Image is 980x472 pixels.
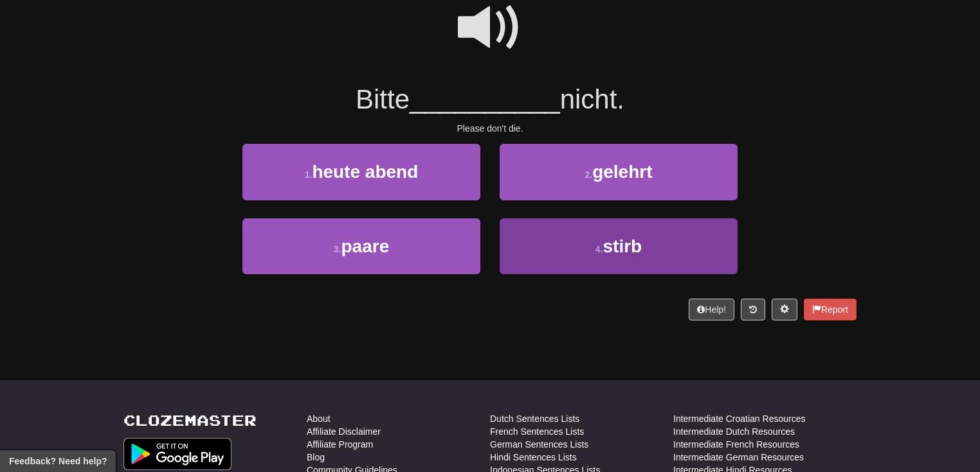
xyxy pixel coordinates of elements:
button: 2.gelehrt [500,144,738,200]
a: Affiliate Program [307,438,373,451]
a: Intermediate French Resources [673,438,799,451]
a: Intermediate Croatian Resources [673,412,805,425]
a: Hindi Sentences Lists [490,451,577,464]
span: heute abend [312,162,418,182]
span: stirb [603,236,642,256]
button: 4.stirb [500,218,738,274]
a: Clozemaster [123,412,257,428]
a: Intermediate Dutch Resources [673,425,795,438]
img: Get it on Google Play [123,438,231,470]
span: gelehrt [592,162,652,182]
div: Please don't die. [123,122,857,135]
a: Intermediate German Resources [673,451,804,464]
a: German Sentences Lists [490,438,588,451]
a: About [307,412,331,425]
a: Dutch Sentences Lists [490,412,579,425]
button: 3.paare [242,218,480,274]
small: 2 . [585,170,592,180]
span: nicht. [560,84,624,114]
button: Round history (alt+y) [741,299,765,320]
a: Blog [307,451,325,464]
button: Help! [689,299,734,320]
small: 4 . [595,244,603,254]
button: 1.heute abend [242,144,480,200]
span: Open feedback widget [9,455,107,468]
small: 3 . [334,244,341,254]
span: paare [341,236,389,256]
span: Bitte [356,84,410,114]
span: __________ [410,84,560,114]
a: French Sentences Lists [490,425,584,438]
a: Affiliate Disclaimer [307,425,381,438]
button: Report [804,299,857,320]
small: 1 . [305,170,313,180]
